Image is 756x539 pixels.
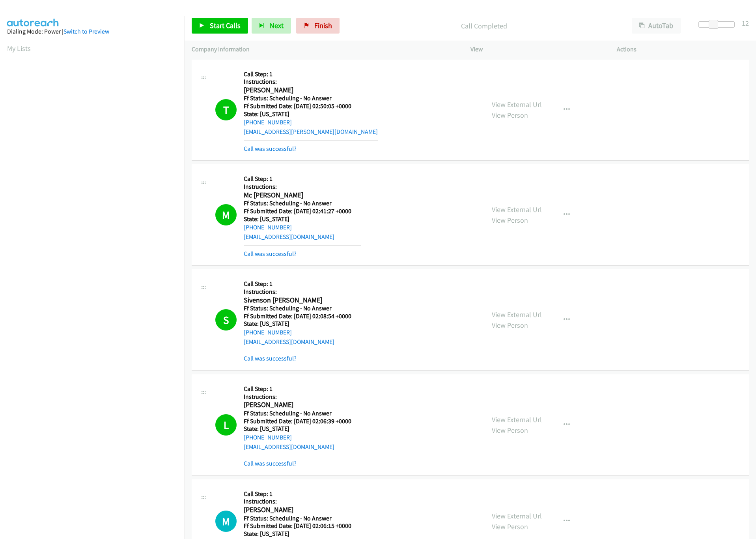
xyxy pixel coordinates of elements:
h5: Ff Status: Scheduling - No Answer [244,94,378,102]
a: [EMAIL_ADDRESS][PERSON_NAME][DOMAIN_NAME] [244,128,378,135]
iframe: Resource Center [734,238,756,301]
p: View [470,45,603,54]
h5: State: [US_STATE] [244,320,361,328]
h5: State: [US_STATE] [244,215,361,223]
h5: Ff Submitted Date: [DATE] 02:08:54 +0000 [244,312,361,320]
h5: Ff Submitted Date: [DATE] 02:41:27 +0000 [244,207,361,215]
h5: Ff Submitted Date: [DATE] 02:06:39 +0000 [244,417,361,425]
a: View Person [492,216,528,225]
a: [PHONE_NUMBER] [244,329,292,336]
h2: [PERSON_NAME] [244,400,361,409]
div: 12 [742,18,749,28]
h5: Call Step: 1 [244,385,361,393]
span: Next [270,21,284,30]
a: View External Url [492,100,542,109]
a: My Lists [7,44,31,53]
a: View Person [492,321,528,330]
a: View Person [492,426,528,435]
span: Finish [314,21,332,30]
p: Actions [617,45,749,54]
a: View External Url [492,511,542,520]
a: [EMAIL_ADDRESS][DOMAIN_NAME] [244,338,334,346]
h5: Ff Status: Scheduling - No Answer [244,304,361,312]
a: [EMAIL_ADDRESS][DOMAIN_NAME] [244,443,334,451]
h5: Ff Status: Scheduling - No Answer [244,409,361,417]
h5: State: [US_STATE] [244,530,361,538]
h5: Instructions: [244,393,361,401]
h2: Sivenson [PERSON_NAME] [244,296,361,305]
p: Company Information [192,45,456,54]
h5: State: [US_STATE] [244,110,378,118]
a: Call was successful? [244,250,297,257]
h5: Instructions: [244,78,378,86]
p: Call Completed [350,21,618,31]
h5: Ff Submitted Date: [DATE] 02:06:15 +0000 [244,522,361,530]
h5: Call Step: 1 [244,280,361,288]
h1: L [215,414,237,436]
a: Call was successful? [244,145,297,152]
div: Dialing Mode: Power | [7,27,177,36]
a: View Person [492,111,528,120]
h1: T [215,99,237,120]
h5: Call Step: 1 [244,175,361,183]
button: AutoTab [632,18,681,34]
h5: Instructions: [244,288,361,296]
a: [EMAIL_ADDRESS][DOMAIN_NAME] [244,233,334,240]
h5: Ff Submitted Date: [DATE] 02:50:05 +0000 [244,102,378,110]
h5: Ff Status: Scheduling - No Answer [244,515,361,522]
h5: Instructions: [244,498,361,505]
div: The call is yet to be attempted [215,511,237,532]
button: Next [252,18,291,34]
h5: State: [US_STATE] [244,425,361,433]
iframe: Dialpad [7,61,185,436]
h5: Call Step: 1 [244,490,361,498]
a: View Person [492,522,528,531]
a: Finish [296,18,340,34]
a: Start Calls [192,18,248,34]
a: [PHONE_NUMBER] [244,223,292,231]
span: Start Calls [210,21,241,30]
h1: S [215,309,237,331]
h2: [PERSON_NAME] [244,86,361,95]
a: View External Url [492,310,542,319]
a: Call was successful? [244,355,297,362]
h2: Mc [PERSON_NAME] [244,191,361,200]
a: View External Url [492,205,542,214]
a: [PHONE_NUMBER] [244,434,292,441]
a: View External Url [492,415,542,424]
a: Switch to Preview [63,28,109,35]
h5: Call Step: 1 [244,70,378,78]
a: Call was successful? [244,460,297,467]
h1: M [215,511,237,532]
h2: [PERSON_NAME] [244,505,361,515]
h1: M [215,204,237,225]
h5: Instructions: [244,183,361,191]
h5: Ff Status: Scheduling - No Answer [244,199,361,207]
a: [PHONE_NUMBER] [244,118,292,126]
